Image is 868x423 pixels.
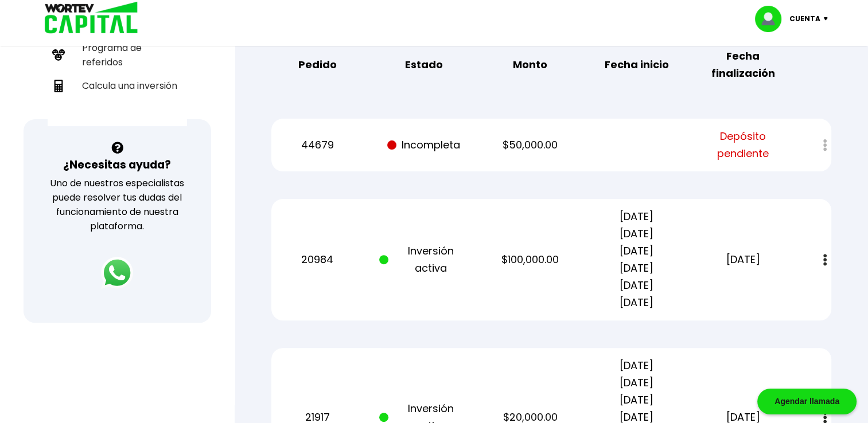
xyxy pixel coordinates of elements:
[101,257,133,289] img: logos_whatsapp-icon.242b2217.svg
[485,251,575,268] p: $100,000.00
[273,136,362,154] p: 44679
[485,136,575,154] p: $50,000.00
[52,49,65,61] img: recomiendanos-icon.9b8e9327.svg
[513,56,547,73] b: Monto
[63,156,171,173] h3: ¿Necesitas ayuda?
[379,136,469,154] p: Incompleta
[379,242,469,277] p: Inversión activa
[592,208,682,311] p: [DATE] [DATE] [DATE] [DATE] [DATE] [DATE]
[820,17,836,21] img: icon-down
[757,389,857,414] div: Agendar llamada
[273,251,362,268] p: 20984
[698,128,788,162] span: Depósito pendiente
[755,6,789,32] img: profile-image
[38,176,196,233] p: Uno de nuestros especialistas puede resolver tus dudas del funcionamiento de nuestra plataforma.
[698,48,788,82] b: Fecha finalización
[48,74,187,97] a: Calcula una inversión
[48,36,187,74] a: Programa de referidos
[789,10,820,28] p: Cuenta
[698,251,788,268] p: [DATE]
[52,80,65,92] img: calculadora-icon.17d418c4.svg
[405,56,443,73] b: Estado
[605,56,669,73] b: Fecha inicio
[298,56,337,73] b: Pedido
